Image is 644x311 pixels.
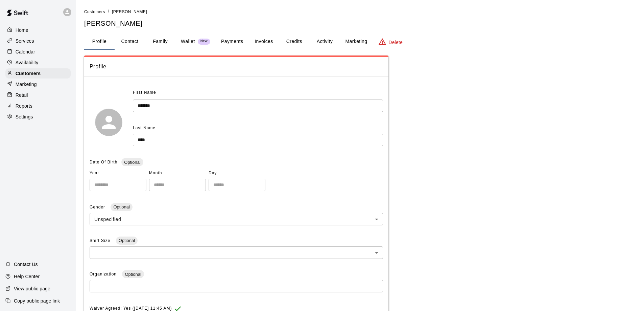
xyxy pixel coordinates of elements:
button: Profile [84,34,115,50]
a: Calendar [5,47,71,57]
span: Year [90,168,146,179]
li: / [108,8,109,15]
a: Marketing [5,79,71,89]
span: Date Of Birth [90,160,117,164]
span: Optional [116,238,138,243]
span: Month [149,168,206,179]
a: Availability [5,58,71,68]
span: Day [209,168,265,179]
p: Wallet [181,38,195,45]
div: basic tabs example [84,34,636,50]
p: Availability [16,59,39,66]
p: Help Center [14,273,40,280]
button: Contact [115,34,145,50]
p: Calendar [16,48,35,55]
button: Payments [216,34,248,50]
button: Credits [279,34,309,50]
a: Settings [5,112,71,122]
span: Shirt Size [90,238,112,243]
span: [PERSON_NAME] [112,9,147,14]
button: Family [145,34,175,50]
button: Invoices [248,34,279,50]
h5: [PERSON_NAME] [84,19,636,28]
button: Activity [309,34,340,50]
p: Contact Us [14,261,38,268]
span: Optional [111,204,132,209]
a: Retail [5,90,71,100]
p: Home [16,27,28,34]
span: Optional [121,160,143,165]
a: Customers [84,9,105,14]
p: Customers [16,70,41,77]
p: Reports [16,103,32,109]
p: Copy public page link [14,297,60,304]
button: Marketing [340,34,373,50]
p: Settings [16,113,33,120]
span: Last Name [133,126,156,130]
p: Delete [389,39,403,46]
span: Profile [90,62,383,71]
div: Unspecified [90,213,383,225]
p: Retail [16,92,28,98]
span: New [198,39,210,44]
nav: breadcrumb [84,8,636,16]
span: Gender [90,205,106,209]
a: Customers [5,68,71,79]
span: Optional [122,272,144,277]
span: Organization [90,272,118,276]
a: Home [5,25,71,35]
a: Reports [5,101,71,111]
p: Marketing [16,81,37,88]
p: View public page [14,285,50,292]
p: Services [16,38,34,44]
a: Services [5,36,71,46]
span: First Name [133,87,156,98]
span: Customers [84,9,105,14]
